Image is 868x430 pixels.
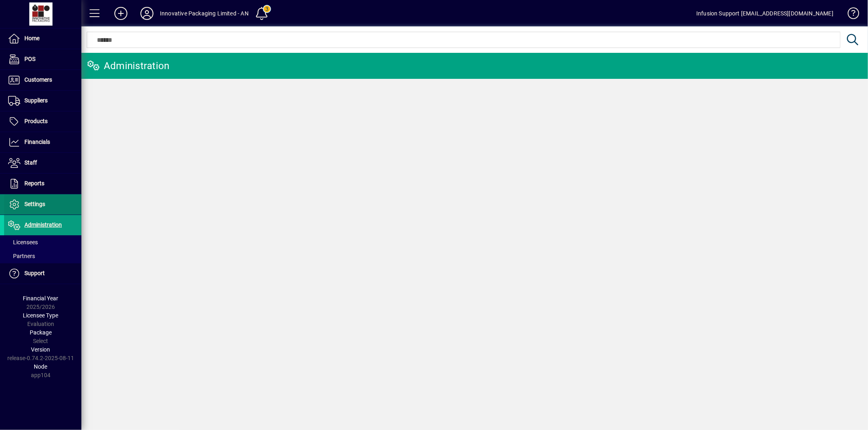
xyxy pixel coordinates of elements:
[4,49,81,69] a: POS
[8,239,38,245] span: Licensees
[4,174,81,194] a: Reports
[24,97,48,104] span: Suppliers
[24,118,48,124] span: Products
[4,111,81,132] a: Products
[23,312,59,319] span: Licensee Type
[24,76,52,83] span: Customers
[87,59,170,72] div: Administration
[842,2,858,28] a: Knowledge Base
[24,180,44,187] span: Reports
[30,329,52,336] span: Package
[24,56,35,62] span: POS
[24,201,45,207] span: Settings
[24,139,50,145] span: Financials
[24,270,45,276] span: Support
[31,346,50,353] span: Version
[24,159,37,166] span: Staff
[4,70,81,90] a: Customers
[8,253,35,259] span: Partners
[24,35,39,41] span: Home
[4,249,81,263] a: Partners
[4,28,81,49] a: Home
[4,194,81,215] a: Settings
[4,153,81,173] a: Staff
[34,363,48,370] span: Node
[108,6,134,21] button: Add
[4,91,81,111] a: Suppliers
[696,7,833,20] div: Infusion Support [EMAIL_ADDRESS][DOMAIN_NAME]
[134,6,160,21] button: Profile
[4,263,81,284] a: Support
[4,235,81,249] a: Licensees
[160,7,249,20] div: Innovative Packaging Limited - AN
[4,132,81,152] a: Financials
[23,295,59,302] span: Financial Year
[24,222,62,228] span: Administration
